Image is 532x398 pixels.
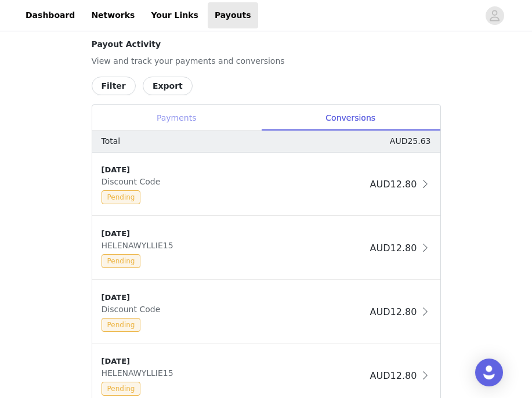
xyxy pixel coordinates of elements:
[92,153,440,216] div: clickable-list-item
[19,2,82,28] a: Dashboard
[489,6,500,25] div: avatar
[144,2,205,28] a: Your Links
[102,164,365,176] div: [DATE]
[370,179,417,190] span: AUD12.80
[475,359,503,386] div: Open Intercom Messenger
[102,368,178,378] span: HELENAWYLLIE15
[370,306,417,317] span: AUD12.80
[102,318,141,332] span: Pending
[92,77,136,95] button: Filter
[102,135,121,147] p: Total
[102,356,365,367] div: [DATE]
[102,254,141,268] span: Pending
[390,135,431,147] p: AUD25.63
[370,243,417,254] span: AUD12.80
[102,241,178,250] span: HELENAWYLLIE15
[92,280,440,344] div: clickable-list-item
[102,190,141,204] span: Pending
[102,292,365,303] div: [DATE]
[102,382,141,396] span: Pending
[84,2,142,28] a: Networks
[92,105,261,131] div: Payments
[102,177,165,186] span: Discount Code
[370,370,417,381] span: AUD12.80
[102,305,165,314] span: Discount Code
[208,2,258,28] a: Payouts
[261,105,440,131] div: Conversions
[92,216,440,280] div: clickable-list-item
[92,55,441,67] p: View and track your payments and conversions
[143,77,193,95] button: Export
[92,38,441,50] h4: Payout Activity
[102,228,365,240] div: [DATE]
